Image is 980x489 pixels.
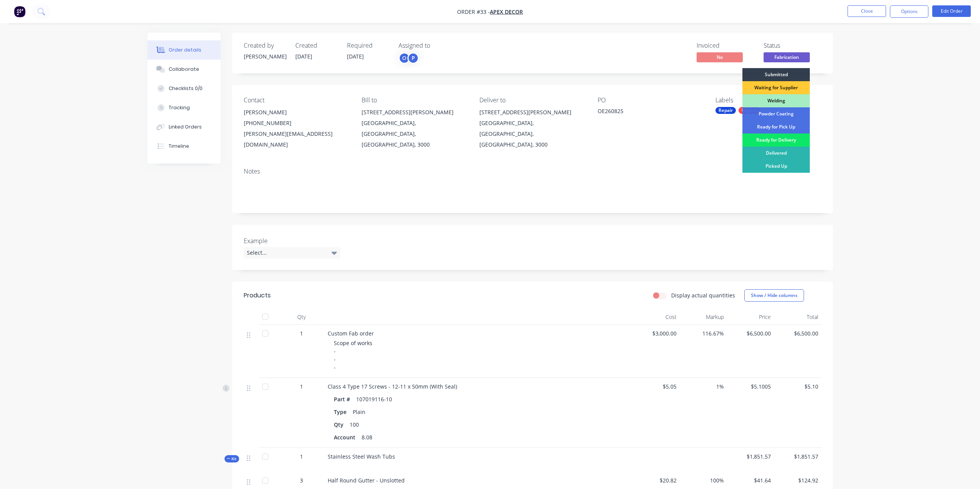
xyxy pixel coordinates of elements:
[328,477,405,484] span: Half Round Gutter - Unslotted
[479,107,585,150] div: [STREET_ADDRESS][PERSON_NAME][GEOGRAPHIC_DATA], [GEOGRAPHIC_DATA], [GEOGRAPHIC_DATA], 3000
[399,42,476,49] div: Assigned to
[742,134,810,147] div: Ready for Delivery
[362,118,467,150] div: [GEOGRAPHIC_DATA], [GEOGRAPHIC_DATA], [GEOGRAPHIC_DATA], 3000
[147,60,221,79] button: Collaborate
[479,107,585,118] div: [STREET_ADDRESS][PERSON_NAME]
[362,97,467,104] div: Bill to
[633,309,680,325] div: Cost
[890,5,928,18] button: Options
[777,382,818,391] span: $5.10
[744,289,804,302] button: Show / Hide columns
[334,339,372,371] span: Scope of works - - -
[169,104,190,111] div: Tracking
[334,432,358,443] div: Account
[739,107,761,114] div: Urgent
[407,52,419,64] div: P
[328,453,395,460] span: Stainless Steel Wash Tubs
[169,47,201,53] div: Order details
[147,40,221,60] button: Order details
[399,52,419,64] button: OP
[479,118,585,150] div: [GEOGRAPHIC_DATA], [GEOGRAPHIC_DATA], [GEOGRAPHIC_DATA], 3000
[742,107,810,120] div: Powder Coating
[227,456,237,462] span: Kit
[636,382,677,391] span: $5.05
[147,98,221,117] button: Tracking
[598,97,703,104] div: PO
[169,85,203,92] div: Checklists 0/0
[300,382,303,391] span: 1
[730,329,771,337] span: $6,500.00
[14,6,25,17] img: Factory
[362,107,467,150] div: [STREET_ADDRESS][PERSON_NAME][GEOGRAPHIC_DATA], [GEOGRAPHIC_DATA], [GEOGRAPHIC_DATA], 3000
[715,97,821,104] div: Labels
[147,137,221,156] button: Timeline
[683,382,724,391] span: 1%
[244,42,286,49] div: Created by
[244,107,349,118] div: [PERSON_NAME]
[350,406,369,417] div: Plain
[764,52,810,64] button: Fabrication
[169,66,199,73] div: Collaborate
[697,42,754,49] div: Invoiced
[362,107,467,118] div: [STREET_ADDRESS][PERSON_NAME]
[147,79,221,98] button: Checklists 0/0
[244,97,349,104] div: Contact
[147,117,221,137] button: Linked Orders
[353,394,395,405] div: 107019116-10
[636,329,677,337] span: $3,000.00
[727,309,774,325] div: Price
[328,330,374,337] span: Custom Fab order
[300,452,303,461] span: 1
[730,452,771,461] span: $1,851.57
[347,53,364,60] span: [DATE]
[764,42,821,49] div: Status
[244,168,821,175] div: Notes
[636,476,677,484] span: $20.82
[334,419,347,430] div: Qty
[730,476,771,484] span: $41.64
[399,52,410,64] div: O
[777,476,818,484] span: $124.92
[347,419,362,430] div: 100
[774,309,821,325] div: Total
[334,394,353,405] div: Part #
[278,309,325,325] div: Qty
[244,247,340,259] div: Select...
[730,382,771,391] span: $5.1005
[334,406,350,417] div: Type
[358,432,375,443] div: 8.08
[742,94,810,107] div: Welding
[598,107,694,118] div: OE260825
[244,118,349,129] div: [PHONE_NUMBER]
[683,476,724,484] span: 100%
[742,81,810,94] div: Waiting for Supplier
[169,143,189,150] div: Timeline
[848,5,886,17] button: Close
[244,52,286,60] div: [PERSON_NAME]
[295,42,338,49] div: Created
[777,329,818,337] span: $6,500.00
[300,476,303,484] span: 3
[347,42,389,49] div: Required
[697,52,743,62] span: No
[244,291,271,300] div: Products
[244,107,349,150] div: [PERSON_NAME][PHONE_NUMBER][PERSON_NAME][EMAIL_ADDRESS][DOMAIN_NAME]
[683,329,724,337] span: 116.67%
[671,291,735,299] label: Display actual quantities
[742,120,810,134] div: Ready for Pick Up
[742,147,810,160] div: Delivered
[680,309,727,325] div: Markup
[328,383,457,390] span: Class 4 Type 17 Screws - 12-11 x 50mm (With Seal)
[742,68,810,81] div: Submitted
[244,236,340,245] label: Example
[300,329,303,337] span: 1
[932,5,971,17] button: Edit Order
[764,52,810,62] span: Fabrication
[742,160,810,173] div: Picked Up
[224,455,239,462] div: Kit
[457,8,490,15] span: Order #33 -
[777,452,818,461] span: $1,851.57
[244,129,349,150] div: [PERSON_NAME][EMAIL_ADDRESS][DOMAIN_NAME]
[490,8,523,15] a: Apex Decor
